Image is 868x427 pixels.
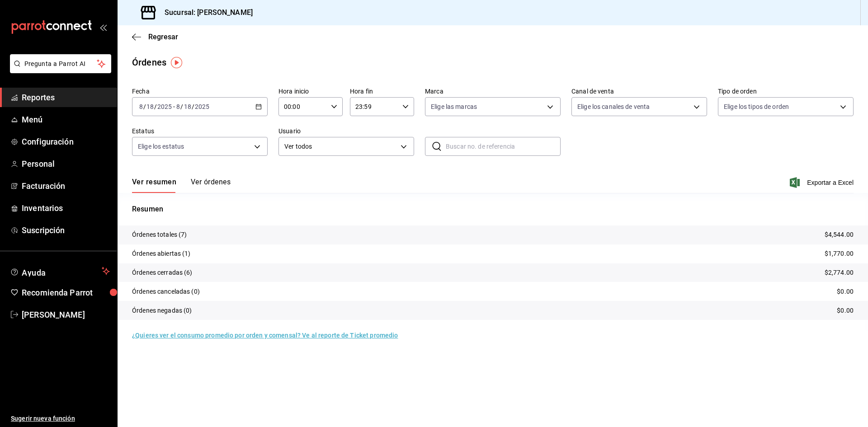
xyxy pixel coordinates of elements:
[154,103,157,110] span: /
[22,224,110,236] span: Suscripción
[22,136,110,148] span: Configuración
[22,91,110,103] span: Reportes
[99,23,107,31] button: open_drawer_menu
[431,102,477,111] span: Elige las marcas
[191,178,231,193] button: Ver órdenes
[132,306,192,315] p: Órdenes negadas (0)
[132,287,200,296] p: Órdenes canceladas (0)
[132,230,187,239] p: Órdenes totales (7)
[837,306,854,315] p: $0.00
[22,113,110,126] span: Menú
[446,137,561,155] input: Buscar no. de referencia
[837,287,854,296] p: $0.00
[194,103,210,110] input: ----
[724,102,789,111] span: Elige los tipos de orden
[22,266,98,277] span: Ayuda
[132,128,268,134] label: Estatus
[425,88,561,94] label: Marca
[132,56,166,69] div: Órdenes
[132,204,854,215] p: Resumen
[825,249,854,258] p: $1,770.00
[577,102,650,111] span: Elige los canales de venta
[350,88,414,94] label: Hora fin
[278,128,414,134] label: Usuario
[173,103,175,110] span: -
[22,202,110,214] span: Inventarios
[718,88,854,94] label: Tipo de orden
[132,33,178,41] button: Regresar
[171,57,182,68] img: Tooltip marker
[132,268,193,277] p: Órdenes cerradas (6)
[180,103,183,110] span: /
[22,180,110,192] span: Facturación
[132,178,231,193] div: navigation tabs
[571,88,707,94] label: Canal de venta
[284,142,397,151] span: Ver todos
[278,88,343,94] label: Hora inicio
[11,414,110,423] span: Sugerir nueva función
[22,309,110,321] span: [PERSON_NAME]
[143,103,146,110] span: /
[22,158,110,170] span: Personal
[132,332,398,339] a: ¿Quieres ver el consumo promedio por orden y comensal? Ve al reporte de Ticket promedio
[825,230,854,239] p: $4,544.00
[825,268,854,277] p: $2,774.00
[192,103,194,110] span: /
[22,286,110,299] span: Recomienda Parrot
[157,103,172,110] input: ----
[792,177,854,188] button: Exportar a Excel
[146,103,154,110] input: --
[24,59,97,69] span: Pregunta a Parrot AI
[176,103,180,110] input: --
[148,33,178,41] span: Regresar
[132,249,191,258] p: Órdenes abiertas (1)
[138,142,184,151] span: Elige los estatus
[184,103,192,110] input: --
[132,88,268,94] label: Fecha
[157,7,253,18] h3: Sucursal: [PERSON_NAME]
[132,178,176,193] button: Ver resumen
[10,54,111,73] button: Pregunta a Parrot AI
[6,66,111,75] a: Pregunta a Parrot AI
[139,103,143,110] input: --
